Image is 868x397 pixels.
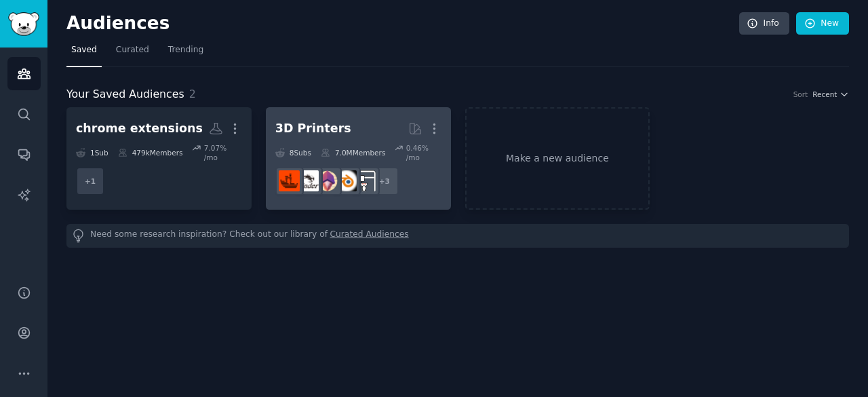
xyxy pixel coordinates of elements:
[812,90,837,99] span: Recent
[66,39,102,67] a: Saved
[66,86,184,103] span: Your Saved Audiences
[76,167,104,195] div: + 1
[66,13,739,35] h2: Audiences
[8,12,39,36] img: GummySearch logo
[76,120,203,137] div: chrome extensions
[812,90,849,99] button: Recent
[66,224,849,248] div: Need some research inspiration? Check out our library of
[336,170,357,191] img: blender
[76,143,108,162] div: 1 Sub
[406,143,441,162] div: 0.46 % /mo
[298,170,319,191] img: ender3
[275,120,351,137] div: 3D Printers
[116,44,149,56] span: Curated
[204,143,242,162] div: 7.07 % /mo
[330,229,409,243] a: Curated Audiences
[796,12,849,35] a: New
[163,39,208,67] a: Trending
[266,107,451,210] a: 3D Printers8Subs7.0MMembers0.46% /mo+33Dprintingblender3Dmodelingender3FixMyPrint
[317,170,338,191] img: 3Dmodeling
[275,143,311,162] div: 8 Sub s
[66,107,252,210] a: chrome extensions1Sub479kMembers7.07% /mo+1
[279,170,300,191] img: FixMyPrint
[168,44,203,56] span: Trending
[739,12,789,35] a: Info
[189,88,196,100] span: 2
[118,143,183,162] div: 479k Members
[370,167,399,195] div: + 3
[321,143,385,162] div: 7.0M Members
[111,39,154,67] a: Curated
[465,107,650,210] a: Make a new audience
[793,90,808,99] div: Sort
[71,44,97,56] span: Saved
[355,170,376,191] img: 3Dprinting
